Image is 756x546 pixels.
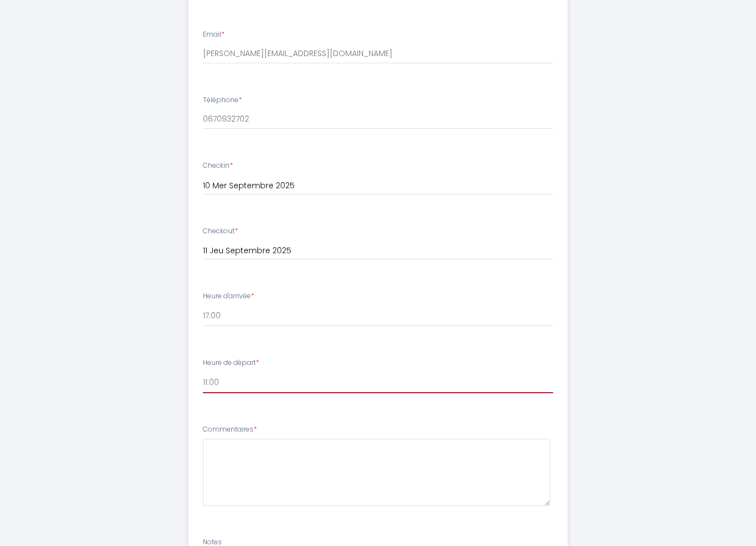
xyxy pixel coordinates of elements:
[203,95,242,106] label: Téléphone
[203,161,233,171] label: Checkin
[203,291,254,302] label: Heure d'arrivée
[203,424,257,435] label: Commentaires
[203,358,259,368] label: Heure de départ
[203,29,225,40] label: Email
[203,226,238,237] label: Checkout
